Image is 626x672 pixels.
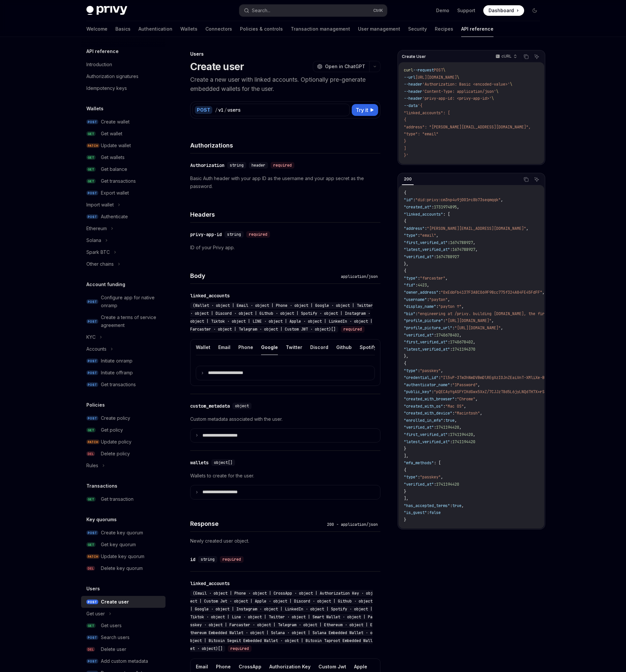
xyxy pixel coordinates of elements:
div: Create policy [101,414,130,422]
a: Policies & controls [240,21,283,37]
span: "[URL][DOMAIN_NAME]" [455,325,501,331]
div: Get transactions [101,381,136,389]
a: GETGet wallet [81,128,165,140]
span: GET [86,497,96,502]
span: DEL [86,451,95,456]
span: --header [404,96,422,101]
span: : [436,304,438,309]
span: , [455,418,457,423]
div: Export wallet [101,189,129,197]
span: object [235,403,249,409]
span: PATCH [86,143,100,148]
span: : [415,282,418,288]
span: "type" [404,276,418,281]
span: : [434,254,436,259]
a: POSTCreate a terms of service agreement [81,311,165,331]
div: Idempotency keys [86,84,127,92]
span: 'Content-Type: application/json' [422,89,496,94]
button: Phone [238,339,253,355]
span: : [ [443,212,450,217]
span: "first_verified_at" [404,240,448,245]
a: Connectors [205,21,232,37]
span: POST [86,120,98,124]
a: POSTAdd custom metadata [81,655,165,667]
button: Ask AI [532,175,541,184]
span: , [464,404,466,409]
span: 1731974895 [434,204,457,210]
a: User management [358,21,400,37]
div: Search... [252,7,270,14]
div: Solana [86,236,101,244]
div: Initiate onramp [101,357,133,365]
p: cURL [501,54,512,59]
a: Security [408,21,427,37]
span: , [526,226,528,231]
span: 1674788927 [452,247,475,252]
span: "verified_at" [404,333,434,338]
p: Custom metadata associated with the user. [190,415,380,423]
a: GETGet policy [81,424,165,436]
span: "Mac OS" [445,404,464,409]
span: "credential_id" [404,375,438,380]
span: Try it [356,106,368,114]
span: --url [404,75,415,80]
span: GET [86,623,96,628]
span: \ [510,82,512,87]
span: POST [86,370,98,375]
span: , [501,325,503,331]
a: POSTGet transactions [81,379,165,390]
a: API reference [461,21,493,37]
div: KYC [86,333,96,341]
a: POSTConfigure app for native onramp [81,292,165,311]
span: "authenticator_name" [404,382,450,388]
a: POSTInitiate offramp [81,367,165,379]
div: Ethereum [86,225,107,232]
a: GETGet balance [81,163,165,175]
span: 'privy-app-id: <privy-app-id>' [422,96,492,101]
span: \ [457,75,459,80]
div: Get users [101,622,122,630]
h5: Account funding [86,281,125,288]
span: : [418,368,420,373]
span: --header [404,89,422,94]
button: Open in ChatGPT [313,61,369,72]
span: , [457,204,459,210]
span: "did:privy:cm3np4u9j001rc8b73seqmqqk" [415,197,501,202]
span: "farcaster" [420,276,445,281]
span: --request [413,67,434,73]
span: , [473,339,475,345]
span: , [475,247,478,252]
span: 1741194420 [436,425,459,430]
span: : [427,297,429,302]
span: , [473,240,475,245]
a: Introduction [81,59,165,70]
span: "username" [404,297,427,302]
span: : [452,325,455,331]
span: } [404,139,406,144]
span: \ [443,67,445,73]
span: "id" [404,197,413,202]
a: Transaction management [291,21,350,37]
div: users [227,107,241,113]
span: { [404,219,406,224]
span: : [448,339,450,345]
span: : [418,276,420,281]
span: , [492,318,494,323]
div: privy-app-id [190,231,222,238]
button: Ask AI [532,52,541,61]
span: DEL [86,647,95,652]
span: "[PERSON_NAME][EMAIL_ADDRESS][DOMAIN_NAME]" [427,226,526,231]
div: custom_metadata [190,403,230,409]
div: Authenticate [101,213,128,221]
span: : [448,240,450,245]
span: { [404,268,406,274]
span: 'Authorization: Basic <encoded-value>' [422,82,510,87]
div: Update policy [101,438,132,446]
span: "display_name" [404,304,436,309]
div: Create user [101,598,129,606]
img: dark logo [86,6,127,15]
span: \ [496,89,498,94]
a: GETGet transactions [81,175,165,187]
span: "Il5vP-3Tm3hNmDVBmDlREgXzIOJnZEaiVnT-XMliXe-BufP9GL1-d3qhozk9IkZwQ_" [441,375,598,380]
span: "latest_verified_at" [404,247,450,252]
